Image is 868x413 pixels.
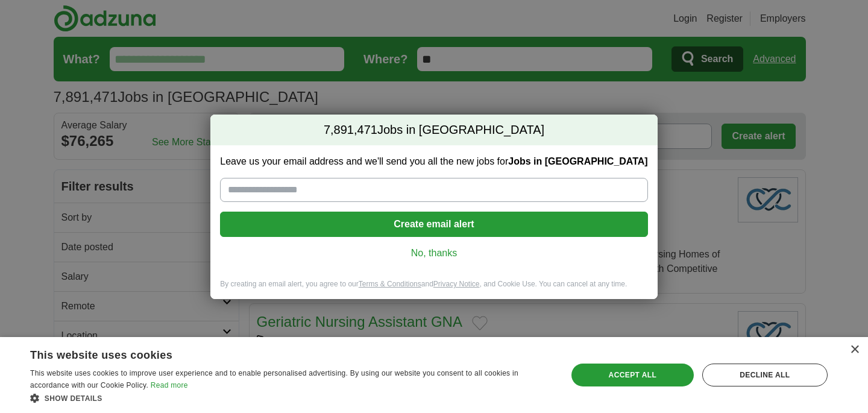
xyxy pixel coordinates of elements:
a: Terms & Conditions [359,280,421,288]
span: 7,891,471 [324,122,377,139]
span: This website uses cookies to improve user experience and to enable personalised advertising. By u... [30,369,518,389]
a: Read more, opens a new window [151,381,188,389]
div: Close [850,345,859,355]
a: Privacy Notice [433,280,480,288]
a: No, thanks [230,247,638,260]
h2: Jobs in [GEOGRAPHIC_DATA] [210,115,657,146]
div: Accept all [571,364,694,386]
div: By creating an email alert, you agree to our and , and Cookie Use. You can cancel at any time. [210,279,657,299]
div: Show details [30,392,552,404]
span: Show details [45,394,102,403]
div: This website uses cookies [30,344,521,362]
div: Decline all [702,364,828,386]
button: Create email alert [220,212,647,237]
strong: Jobs in [GEOGRAPHIC_DATA] [508,156,647,166]
label: Leave us your email address and we'll send you all the new jobs for [220,155,647,168]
